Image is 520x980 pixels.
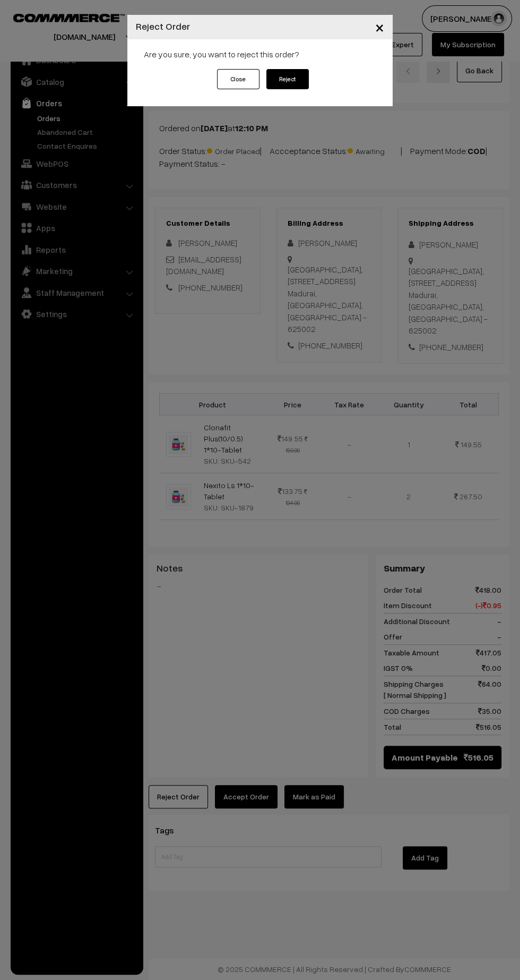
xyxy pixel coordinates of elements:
button: Close [367,11,393,44]
div: Are you sure, you want to reject this order? [136,48,384,61]
h4: Reject Order [136,19,190,33]
span: × [375,17,384,37]
button: Reject [266,69,309,89]
button: Close [217,69,259,89]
